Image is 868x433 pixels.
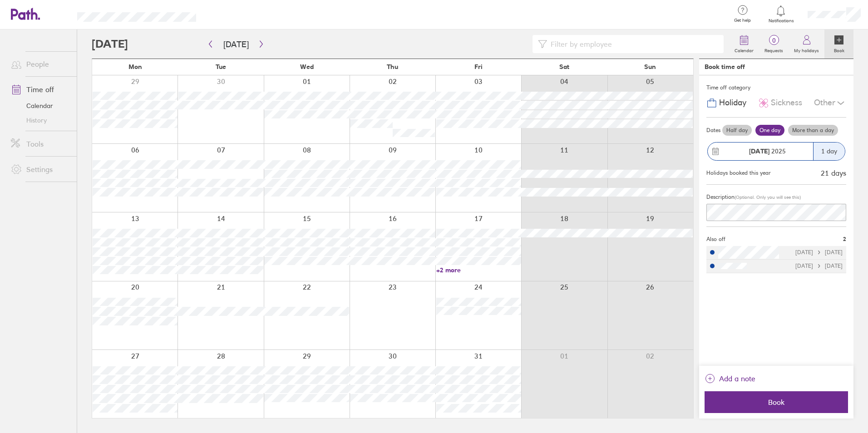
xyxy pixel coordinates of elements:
span: Description [706,193,735,200]
div: Book time off [705,63,745,70]
button: Add a note [705,371,755,386]
a: Book [824,30,853,59]
a: +2 more [436,266,521,274]
div: [DATE] [DATE] [795,249,843,256]
div: 1 day [813,143,845,160]
span: Sat [559,63,569,70]
span: 2025 [749,148,786,155]
button: [DATE] [216,37,256,52]
a: My holidays [789,30,824,59]
div: Holidays booked this year [706,170,771,176]
label: Requests [759,45,789,54]
span: Sun [644,63,656,70]
span: Fri [474,63,483,70]
span: Book [711,398,842,406]
a: People [4,55,77,73]
span: 0 [759,37,789,44]
a: Calendar [4,98,77,113]
button: Book [705,391,848,413]
span: Get help [728,18,757,23]
a: Time off [4,80,77,98]
span: Notifications [766,18,796,24]
label: Calendar [729,45,759,54]
label: Book [829,45,850,54]
span: Holiday [719,98,746,108]
div: Time off category [706,81,846,94]
a: Tools [4,135,77,153]
a: Calendar [729,30,759,59]
input: Filter by employee [547,35,718,53]
a: Notifications [766,5,796,24]
span: Wed [300,63,314,70]
span: Add a note [719,371,755,386]
a: History [4,113,77,128]
label: More than a day [788,125,838,136]
label: Half day [722,125,752,136]
span: Thu [387,63,398,70]
span: Also off [706,236,725,242]
span: (Optional. Only you will see this) [735,194,801,200]
div: Other [814,94,846,112]
a: Settings [4,160,77,178]
button: [DATE] 20251 day [706,138,846,165]
span: 2 [843,236,846,242]
span: Mon [128,63,142,70]
div: 21 days [821,169,846,177]
span: Sickness [771,98,802,108]
strong: [DATE] [749,147,769,155]
label: One day [755,125,784,136]
span: Tue [216,63,226,70]
label: My holidays [789,45,824,54]
span: Dates [706,127,720,133]
div: [DATE] [DATE] [795,263,843,269]
a: 0Requests [759,30,789,59]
